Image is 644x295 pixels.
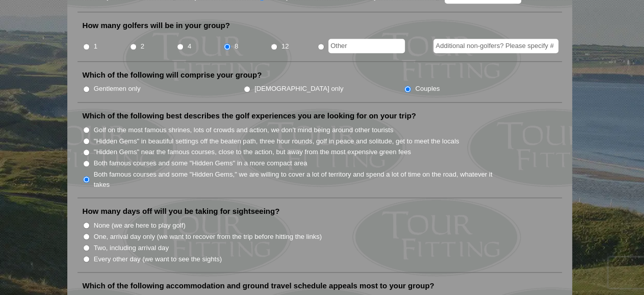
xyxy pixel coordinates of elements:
[94,147,411,157] label: "Hidden Gems" near the famous courses, close to the action, but away from the most expensive gree...
[94,232,322,242] label: One, arrival day only (we want to recover from the trip before hitting the links)
[235,41,238,52] label: 8
[281,41,289,52] label: 12
[94,254,222,264] label: Every other day (we want to see the sights)
[328,39,405,53] input: Other
[83,206,280,216] label: How many days off will you be taking for sightseeing?
[83,111,416,121] label: Which of the following best describes the golf experiences you are looking for on your trip?
[94,158,307,168] label: Both famous courses and some "Hidden Gems" in a more compact area
[94,169,504,189] label: Both famous courses and some "Hidden Gems," we are willing to cover a lot of territory and spend ...
[94,220,186,231] label: None (we are here to play golf)
[188,41,191,52] label: 4
[94,136,459,146] label: "Hidden Gems" in beautiful settings off the beaten path, three hour rounds, golf in peace and sol...
[83,20,230,31] label: How many golfers will be in your group?
[94,125,394,135] label: Golf on the most famous shrines, lots of crowds and action, we don't mind being around other tour...
[141,41,144,52] label: 2
[433,39,558,53] input: Additional non-golfers? Please specify #
[83,281,434,291] label: Which of the following accommodation and ground travel schedule appeals most to your group?
[254,84,343,94] label: [DEMOGRAPHIC_DATA] only
[94,243,169,253] label: Two, including arrival day
[415,84,440,94] label: Couples
[94,84,141,94] label: Gentlemen only
[94,41,97,52] label: 1
[83,70,262,80] label: Which of the following will comprise your group?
